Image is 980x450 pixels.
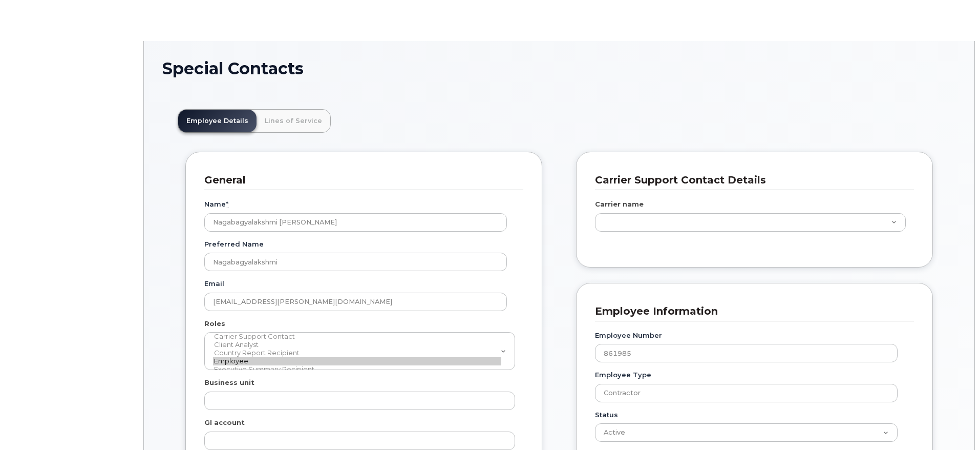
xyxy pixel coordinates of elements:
[595,331,662,340] label: Employee Number
[213,357,501,365] option: Employee
[257,110,330,132] a: Lines of Service
[162,59,956,77] h1: Special Contacts
[213,365,501,374] option: Executive Summary Recipient
[213,333,501,341] option: Carrier Support Contact
[213,341,501,349] option: Client Analyst
[204,173,516,187] h3: General
[204,378,254,387] label: Business unit
[226,200,228,208] abbr: required
[213,349,501,357] option: Country Report Recipient
[595,410,618,420] label: Status
[204,199,228,209] label: Name
[178,110,257,132] a: Employee Details
[595,304,906,318] h3: Employee Information
[204,279,224,289] label: Email
[204,319,225,329] label: Roles
[204,239,264,249] label: Preferred Name
[595,370,651,380] label: Employee Type
[595,199,644,209] label: Carrier name
[204,418,245,427] label: Gl account
[595,173,906,187] h3: Carrier Support Contact Details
